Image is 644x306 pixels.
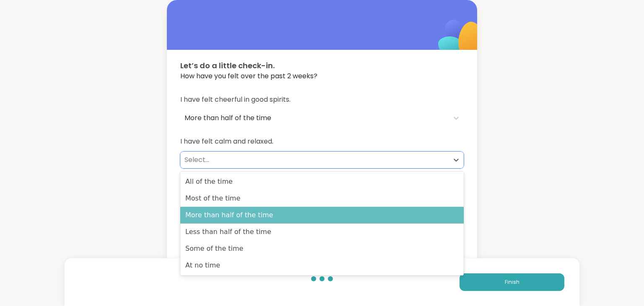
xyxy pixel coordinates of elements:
[184,113,444,123] div: More than half of the time
[184,155,444,165] div: Select...
[180,257,464,274] div: At no time
[505,278,519,286] span: Finish
[180,60,464,71] span: Let’s do a little check-in.
[460,273,564,291] button: Finish
[180,224,464,240] div: Less than half of the time
[180,95,464,105] span: I have felt cheerful in good spirits.
[180,71,464,81] span: How have you felt over the past 2 weeks?
[180,190,464,207] div: Most of the time
[180,136,464,147] span: I have felt calm and relaxed.
[180,240,464,257] div: Some of the time
[180,173,464,190] div: All of the time
[180,207,464,224] div: More than half of the time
